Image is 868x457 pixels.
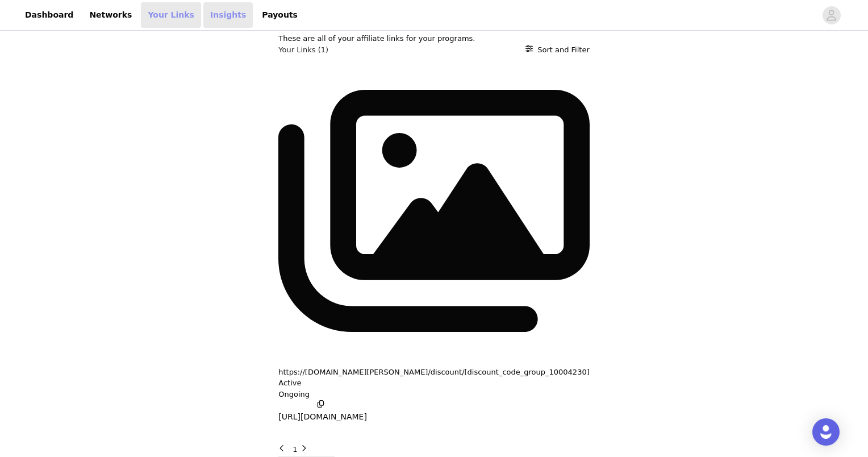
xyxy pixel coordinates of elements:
[278,444,290,455] button: Go to previous page
[141,2,201,28] a: Your Links
[278,367,590,378] button: https://[DOMAIN_NAME][PERSON_NAME]/discount/[discount_code_group_10004230]
[278,411,367,423] p: [URL][DOMAIN_NAME]
[525,44,590,56] button: Sort and Filter
[293,444,297,455] button: Go To Page 1
[812,418,840,446] div: Open Intercom Messenger
[278,377,301,389] p: Active
[18,2,80,28] a: Dashboard
[82,2,139,28] a: Networks
[203,2,253,28] a: Insights
[278,389,590,400] p: Ongoing
[300,444,312,455] button: Go to next page
[278,400,367,423] button: [URL][DOMAIN_NAME]
[255,2,304,28] a: Payouts
[278,44,328,56] h3: Your Links (1)
[826,6,837,24] div: avatar
[278,33,590,44] p: These are all of your affiliate links for your programs.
